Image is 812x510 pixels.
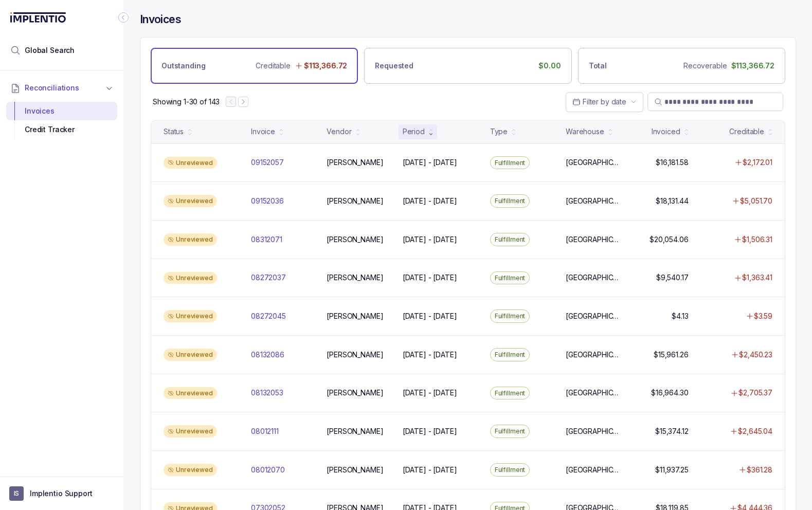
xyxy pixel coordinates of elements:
p: $4.13 [672,311,688,321]
p: $2,450.23 [739,350,772,360]
p: $1,363.41 [742,272,772,283]
button: Reconciliations [6,77,117,99]
p: $16,181.58 [656,157,689,168]
span: Reconciliations [25,83,79,93]
p: $2,645.04 [738,426,772,436]
p: $2,172.01 [743,157,772,168]
div: Unreviewed [164,425,217,438]
p: $18,131.44 [656,196,689,206]
button: Date Range Picker [566,92,643,112]
p: Fulfillment [495,158,526,168]
p: [PERSON_NAME] [327,350,383,360]
div: Period [403,126,425,137]
p: [DATE] - [DATE] [403,388,457,398]
p: Requested [375,61,413,71]
div: Remaining page entries [153,97,220,107]
p: $5,051.70 [740,196,772,206]
p: [PERSON_NAME] [327,388,383,398]
p: Implentio Support [30,488,93,499]
p: Outstanding [161,61,205,71]
button: User initialsImplentio Support [9,486,114,501]
div: Type [490,126,508,137]
p: [GEOGRAPHIC_DATA] [566,465,621,475]
p: $2,705.37 [738,388,772,398]
p: Fulfillment [495,273,526,283]
p: 08312071 [251,234,282,245]
p: [PERSON_NAME] [327,311,383,321]
p: $15,961.26 [654,350,689,360]
p: [PERSON_NAME] [327,465,383,475]
p: [PERSON_NAME] [327,426,383,436]
div: Vendor [327,126,351,137]
p: 08272045 [251,311,286,321]
span: Global Search [25,45,75,56]
button: Next Page [238,97,248,107]
p: [PERSON_NAME] [327,157,383,168]
p: [PERSON_NAME] [327,196,383,206]
p: 09152057 [251,157,284,168]
span: Filter by date [583,97,626,106]
p: [PERSON_NAME] [327,234,383,245]
div: Warehouse [566,126,604,137]
p: [GEOGRAPHIC_DATA] [566,311,621,321]
p: $20,054.06 [649,234,689,245]
div: Collapse Icon [117,11,130,24]
p: [GEOGRAPHIC_DATA] [566,350,621,360]
div: Unreviewed [164,233,217,246]
search: Date Range Picker [572,97,626,107]
p: 08272037 [251,272,286,283]
div: Reconciliations [6,100,117,141]
p: [GEOGRAPHIC_DATA] [566,157,621,168]
p: [DATE] - [DATE] [403,426,457,436]
p: Fulfillment [495,234,526,245]
p: $1,506.31 [742,234,772,245]
p: 08012070 [251,465,285,475]
p: $3.59 [754,311,772,321]
div: Unreviewed [164,310,217,322]
div: Creditable [729,126,764,137]
p: $9,540.17 [656,272,689,283]
div: Unreviewed [164,272,217,284]
div: Credit Tracker [14,120,109,139]
p: Fulfillment [495,196,526,206]
p: [GEOGRAPHIC_DATA] [566,234,621,245]
p: [GEOGRAPHIC_DATA] [566,388,621,398]
p: [GEOGRAPHIC_DATA] [566,272,621,283]
p: [DATE] - [DATE] [403,157,457,168]
p: Fulfillment [495,350,526,360]
p: $361.28 [747,465,772,475]
p: [PERSON_NAME] [327,272,383,283]
p: Fulfillment [495,426,526,436]
div: Unreviewed [164,157,217,169]
div: Unreviewed [164,464,217,476]
div: Unreviewed [164,195,217,207]
p: Showing 1-30 of 143 [153,97,220,107]
p: $16,964.30 [651,388,689,398]
div: Invoiced [652,126,680,137]
p: Fulfillment [495,465,526,475]
p: 08132053 [251,388,283,398]
p: [DATE] - [DATE] [403,196,457,206]
p: Fulfillment [495,311,526,321]
p: 08132086 [251,350,284,360]
p: $113,366.72 [304,61,347,71]
p: $15,374.12 [655,426,689,436]
p: [DATE] - [DATE] [403,311,457,321]
h4: Invoices [140,12,181,27]
p: [GEOGRAPHIC_DATA] [566,196,621,206]
p: Recoverable [683,61,727,71]
span: User initials [9,486,24,501]
div: Unreviewed [164,387,217,399]
div: Unreviewed [164,349,217,361]
p: Creditable [256,61,291,71]
p: Fulfillment [495,388,526,398]
div: Invoice [251,126,275,137]
p: Total [589,61,607,71]
p: [GEOGRAPHIC_DATA] [566,426,621,436]
p: [DATE] - [DATE] [403,350,457,360]
p: [DATE] - [DATE] [403,234,457,245]
p: $11,937.25 [655,465,689,475]
p: [DATE] - [DATE] [403,272,457,283]
p: $113,366.72 [731,61,774,71]
p: 09152036 [251,196,284,206]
